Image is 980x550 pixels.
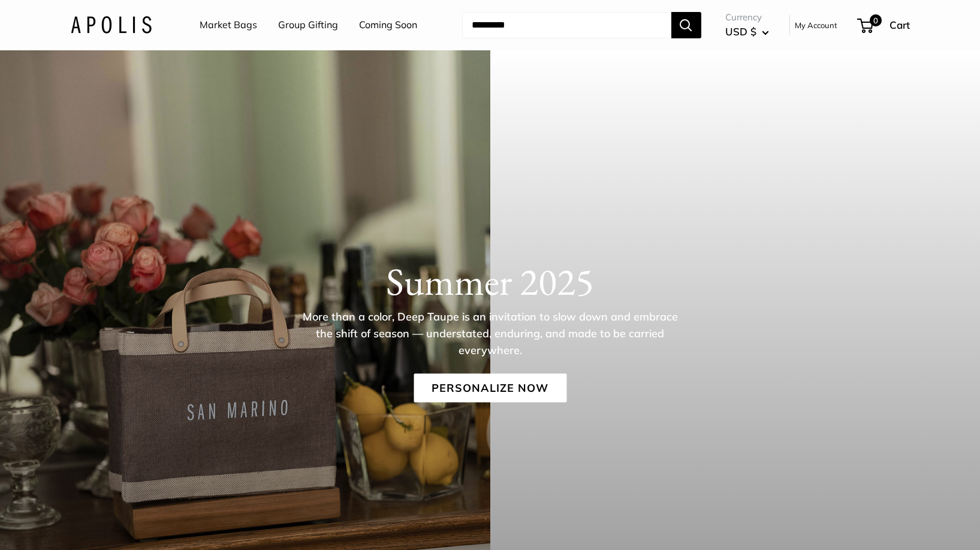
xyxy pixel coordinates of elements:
a: Market Bags [200,16,257,34]
a: 0 Cart [858,16,910,35]
a: Personalize Now [414,373,566,402]
span: 0 [869,14,881,26]
button: Search [671,12,701,38]
img: Apolis [71,16,152,34]
button: USD $ [725,22,769,41]
span: Cart [889,19,910,31]
p: More than a color, Deep Taupe is an invitation to slow down and embrace the shift of season — und... [295,308,685,358]
a: Group Gifting [278,16,338,34]
span: Currency [725,9,769,26]
span: USD $ [725,25,756,38]
a: My Account [795,18,837,32]
a: Coming Soon [359,16,417,34]
input: Search... [462,12,671,38]
h1: Summer 2025 [71,258,910,304]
